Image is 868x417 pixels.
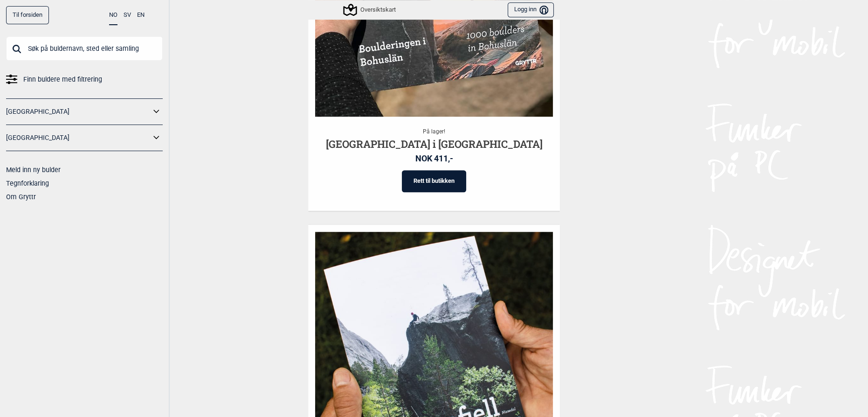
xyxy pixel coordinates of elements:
[124,6,131,24] button: SV
[315,152,553,166] p: NOK 411,-
[402,170,466,192] a: Rett til butikken
[6,73,163,86] a: Finn buldere med filtrering
[508,2,554,18] button: Logg inn
[23,73,102,86] span: Finn buldere med filtrering
[6,105,151,118] a: [GEOGRAPHIC_DATA]
[6,180,49,187] a: Tegnforklaring
[344,4,396,15] div: Oversiktskart
[6,36,163,61] input: Søk på buldernavn, sted eller samling
[6,6,49,24] a: Til forsiden
[6,131,151,145] a: [GEOGRAPHIC_DATA]
[315,137,553,152] h2: [GEOGRAPHIC_DATA] i [GEOGRAPHIC_DATA]
[137,6,145,24] button: EN
[6,193,36,201] a: Om Gryttr
[109,6,117,25] button: NO
[315,126,553,137] p: På lager!
[6,166,61,174] a: Meld inn ny bulder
